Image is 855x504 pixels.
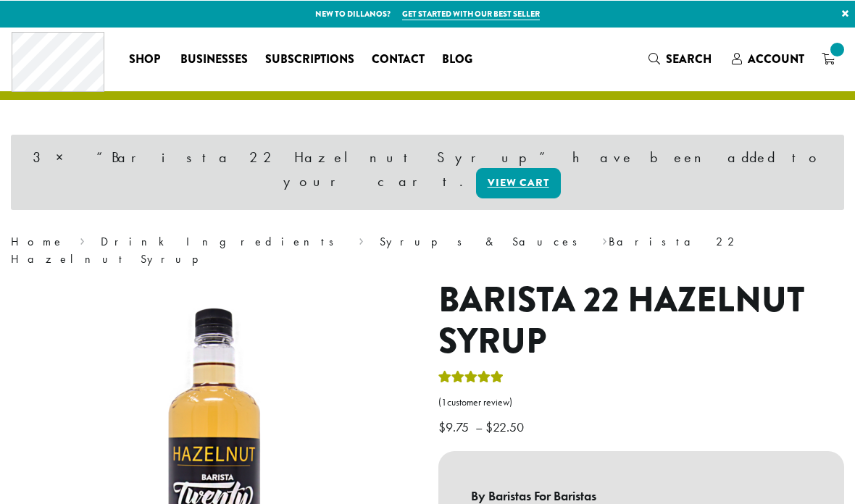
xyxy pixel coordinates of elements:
div: 3 × “Barista 22 Hazelnut Syrup” have been added to your cart. [11,134,844,209]
a: Shop [120,47,172,70]
span: Contact [372,50,425,68]
a: (1customer review) [438,395,844,409]
a: View cart [476,167,561,198]
bdi: 22.50 [485,418,527,434]
span: Shop [129,50,160,68]
span: 1 [441,395,447,408]
nav: Breadcrumb [11,232,844,267]
span: – [475,418,483,434]
div: Rated 5.00 out of 5 [438,368,504,390]
a: Get started with our best seller [402,7,540,20]
span: › [359,227,364,250]
span: › [602,227,607,250]
bdi: 9.75 [438,418,472,434]
span: $ [485,418,493,434]
a: Search [640,46,723,70]
span: $ [438,418,446,434]
a: Home [11,233,64,248]
span: Businesses [180,50,248,68]
span: Blog [442,50,472,68]
h1: Barista 22 Hazelnut Syrup [438,279,844,362]
span: Search [666,50,712,67]
a: Syrups & Sauces [380,233,587,248]
span: Subscriptions [265,50,354,68]
span: Account [748,50,804,67]
span: › [80,227,85,250]
a: Drink Ingredients [101,233,343,248]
